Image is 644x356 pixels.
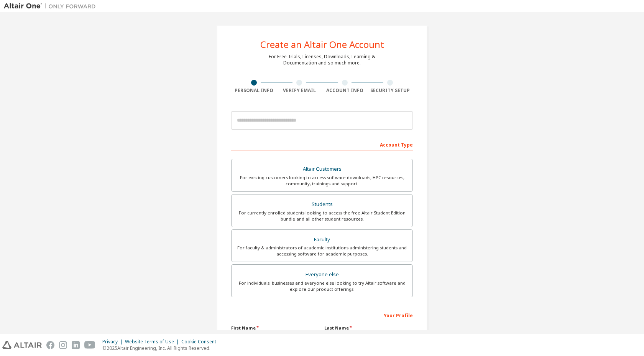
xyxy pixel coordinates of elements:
[236,164,408,175] div: Altair Customers
[72,341,80,349] img: linkedin.svg
[102,339,125,345] div: Privacy
[181,339,221,345] div: Cookie Consent
[236,269,408,280] div: Everyone else
[236,234,408,245] div: Faculty
[368,87,413,94] div: Security Setup
[236,280,408,292] div: For individuals, businesses and everyone else looking to try Altair software and explore our prod...
[260,40,384,49] div: Create an Altair One Account
[59,341,67,349] img: instagram.svg
[4,2,100,10] img: Altair One
[231,87,277,94] div: Personal Info
[277,87,322,94] div: Verify Email
[231,309,413,321] div: Your Profile
[84,341,95,349] img: youtube.svg
[236,199,408,210] div: Students
[324,325,413,331] label: Last Name
[236,175,408,187] div: For existing customers looking to access software downloads, HPC resources, community, trainings ...
[231,138,413,150] div: Account Type
[322,87,368,94] div: Account Info
[102,345,221,351] p: © 2025 Altair Engineering, Inc. All Rights Reserved.
[231,325,320,331] label: First Name
[46,341,54,349] img: facebook.svg
[236,210,408,222] div: For currently enrolled students looking to access the free Altair Student Edition bundle and all ...
[269,54,375,66] div: For Free Trials, Licenses, Downloads, Learning & Documentation and so much more.
[236,245,408,257] div: For faculty & administrators of academic institutions administering students and accessing softwa...
[2,341,42,349] img: altair_logo.svg
[125,339,181,345] div: Website Terms of Use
